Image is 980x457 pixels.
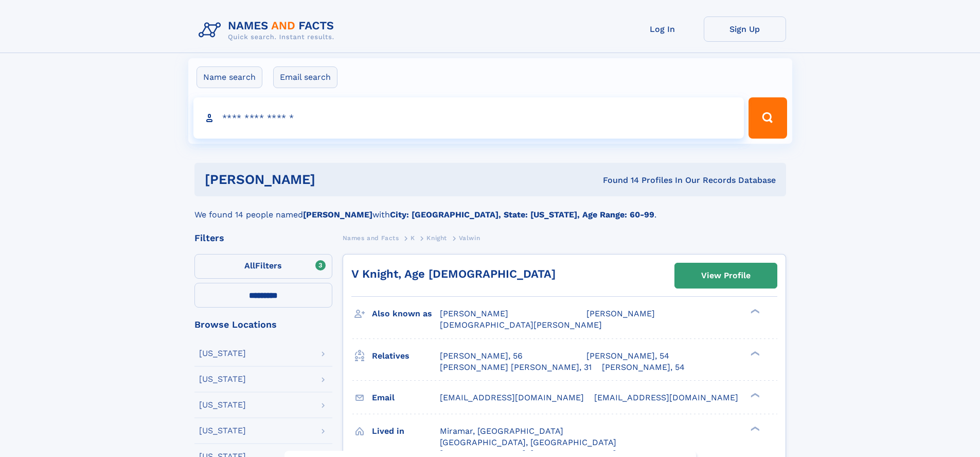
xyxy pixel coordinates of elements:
div: [US_STATE] [199,427,246,435]
a: V Knight, Age [DEMOGRAPHIC_DATA] [351,267,556,280]
input: search input [193,97,744,139]
a: [PERSON_NAME], 54 [586,350,669,362]
span: [EMAIL_ADDRESS][DOMAIN_NAME] [594,393,738,402]
a: [PERSON_NAME], 54 [602,362,685,373]
h3: Email [372,389,440,407]
span: All [244,261,255,270]
b: City: [GEOGRAPHIC_DATA], State: [US_STATE], Age Range: 60-99 [390,210,654,219]
a: Log In [621,16,704,42]
label: Name search [197,66,262,88]
b: [PERSON_NAME] [303,210,372,219]
span: Valwin [459,234,480,242]
a: View Profile [675,263,777,288]
label: Email search [273,66,337,88]
div: [US_STATE] [199,401,246,409]
div: We found 14 people named with . [194,196,786,221]
span: [EMAIL_ADDRESS][DOMAIN_NAME] [440,393,584,402]
h3: Also known as [372,305,440,323]
div: [US_STATE] [199,375,246,383]
h3: Relatives [372,347,440,365]
label: Filters [194,254,332,279]
a: Knight [426,231,447,244]
a: K [411,231,415,244]
a: [PERSON_NAME], 56 [440,350,523,362]
div: Found 14 Profiles In Our Records Database [459,175,776,186]
div: ❯ [748,425,760,432]
span: Miramar, [GEOGRAPHIC_DATA] [440,426,563,436]
div: [US_STATE] [199,349,246,358]
div: Browse Locations [194,320,332,329]
a: [PERSON_NAME] [PERSON_NAME], 31 [440,362,592,373]
span: Knight [426,234,447,242]
a: Sign Up [704,16,786,42]
img: Logo Names and Facts [194,16,343,44]
button: Search Button [749,97,787,139]
span: [PERSON_NAME] [586,309,655,318]
div: Filters [194,233,332,243]
h3: Lived in [372,422,440,440]
div: ❯ [748,350,760,357]
span: [GEOGRAPHIC_DATA], [GEOGRAPHIC_DATA] [440,437,616,447]
span: K [411,234,415,242]
div: View Profile [701,264,751,287]
h1: [PERSON_NAME] [205,173,459,186]
div: ❯ [748,392,760,398]
div: ❯ [748,308,760,315]
span: [DEMOGRAPHIC_DATA][PERSON_NAME] [440,320,602,330]
span: [PERSON_NAME] [440,309,508,318]
a: Names and Facts [343,231,399,244]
